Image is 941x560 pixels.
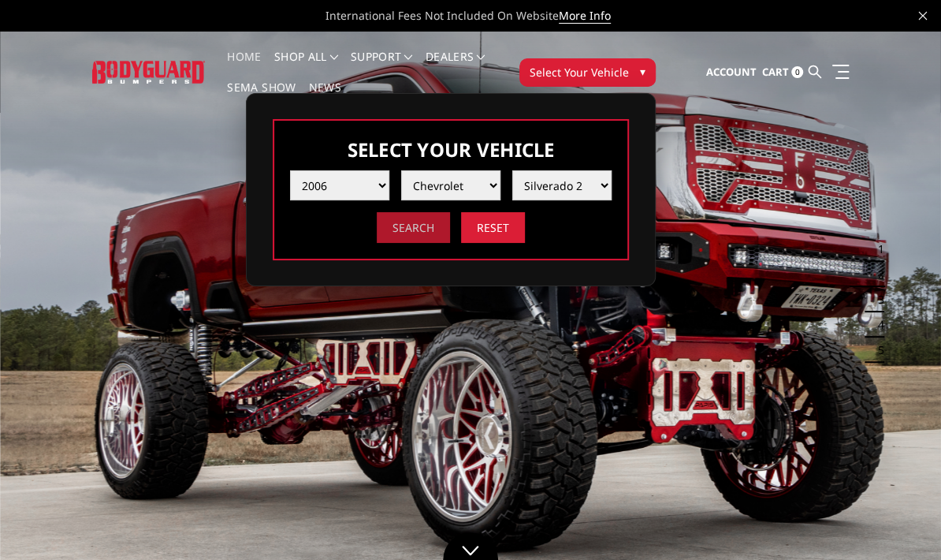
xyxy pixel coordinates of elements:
[377,212,450,243] input: Search
[308,82,340,113] a: News
[274,51,338,82] a: shop all
[559,8,611,24] a: More Info
[401,170,500,200] select: Please select the value from list.
[791,66,803,78] span: 0
[640,63,645,80] span: ▾
[519,58,656,87] button: Select Your Vehicle
[227,51,261,82] a: Home
[862,484,941,560] iframe: Chat Widget
[461,212,525,243] input: Reset
[351,51,413,82] a: Support
[868,338,884,363] button: 5 of 5
[762,65,789,79] span: Cart
[227,82,296,113] a: SEMA Show
[868,287,884,312] button: 3 of 5
[706,65,757,79] span: Account
[868,312,884,338] button: 4 of 5
[762,51,803,94] a: Cart 0
[92,61,205,83] img: BODYGUARD BUMPERS
[868,237,884,262] button: 1 of 5
[290,136,612,162] h3: Select Your Vehicle
[706,51,757,94] a: Account
[530,64,629,80] span: Select Your Vehicle
[868,262,884,287] button: 2 of 5
[443,532,498,560] a: Click to Down
[426,51,485,82] a: Dealers
[290,170,389,200] select: Please select the value from list.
